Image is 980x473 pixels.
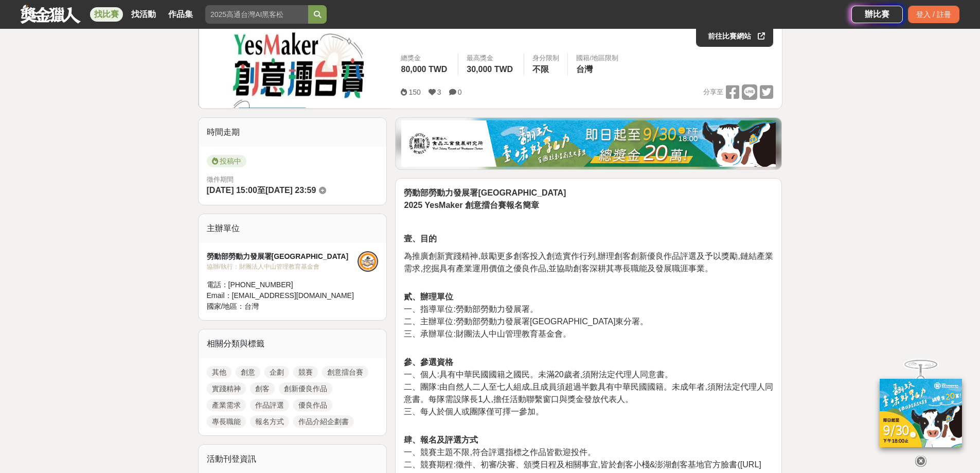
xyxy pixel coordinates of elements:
[205,5,308,24] input: 2025高通台灣AI黑客松
[532,65,549,74] span: 不限
[207,290,358,301] div: Email： [EMAIL_ADDRESS][DOMAIN_NAME]
[207,251,358,262] div: 勞動部勞動力發展署[GEOGRAPHIC_DATA]
[404,382,773,404] span: 二、團隊:由自然人二人至七人組成,且成員須超過半數具有中華民國國籍。未成年者,須附法定代理人同意書。每隊需設隊長1人,擔任活動聯繫窗口與獎金發放代表人。
[851,6,903,23] a: 辦比賽
[467,65,513,74] span: 30,000 TWD
[207,176,234,183] span: 徵件期間
[322,366,368,378] a: 創意擂台賽
[880,379,962,447] img: ff197300-f8ee-455f-a0ae-06a3645bc375.jpg
[244,302,259,310] span: 台灣
[404,448,595,457] span: 一、競賽主題不限,符合評選指標之作品皆歡迎投件。
[401,53,450,63] span: 總獎金
[207,415,246,428] a: 專長職能
[293,415,354,428] a: 作品介紹企劃書
[199,214,387,243] div: 主辦單位
[401,120,776,167] img: b0ef2173-5a9d-47ad-b0e3-de335e335c0a.jpg
[703,84,723,100] span: 分享至
[404,329,571,338] span: 三、承辦單位:財團法人中山管理教育基金會。
[257,186,265,195] span: 至
[908,6,959,23] div: 登入 / 註冊
[404,305,538,313] span: 一、指導單位:勞動部勞動力發展署。
[696,24,773,47] a: 前往比賽網站
[404,292,453,301] strong: 貳、辦理單位
[404,317,648,326] span: 二、主辦單位:勞動部勞動力發展署[GEOGRAPHIC_DATA]東分署。
[207,302,245,310] span: 國家/地區：
[404,252,773,273] span: 為推廣創新實踐精神,鼓勵更多創客投入創造實作行列,辦理創客創新優良作品評選及予以獎勵,鏈結產業需求,挖掘具有產業運用價值之優良作品,並協助創客深耕其專長職能及發展職涯事業。
[293,399,332,411] a: 優良作品
[199,329,387,358] div: 相關分類與標籤
[532,53,559,63] div: 身分限制
[265,186,316,195] span: [DATE] 23:59
[404,407,544,416] span: 三、每人於個人或團隊僅可擇一參加。
[404,370,673,379] span: 一、個人:具有中華民國國籍之國民。未滿20歲者,須附法定代理人同意書。
[250,415,289,428] a: 報名方式
[404,201,539,209] strong: 2025 YesMaker 創意擂台賽報名簡章
[250,399,289,411] a: 作品評選
[404,358,453,366] strong: 參、參選資格
[207,382,246,395] a: 實踐精神
[437,88,441,96] span: 3
[207,399,246,411] a: 產業需求
[207,366,231,378] a: 其他
[90,7,123,22] a: 找比賽
[458,88,462,96] span: 0
[207,279,358,290] div: 電話： [PHONE_NUMBER]
[404,435,478,444] strong: 肆、報名及評選方式
[576,53,618,63] div: 國籍/地區限制
[404,188,566,197] strong: 勞動部勞動力發展署[GEOGRAPHIC_DATA]
[401,65,447,74] span: 80,000 TWD
[199,118,387,147] div: 時間走期
[236,366,260,378] a: 創意
[250,382,275,395] a: 創客
[127,7,160,22] a: 找活動
[207,155,246,167] span: 投稿中
[207,186,257,195] span: [DATE] 15:00
[576,65,593,74] span: 台灣
[207,262,358,271] div: 協辦/執行： 財團法人中山管理教育基金會
[404,234,437,243] strong: 壹、目的
[408,88,420,96] span: 150
[467,53,515,63] span: 最高獎金
[279,382,332,395] a: 創新優良作品
[164,7,197,22] a: 作品集
[264,366,289,378] a: 企劃
[293,366,318,378] a: 競賽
